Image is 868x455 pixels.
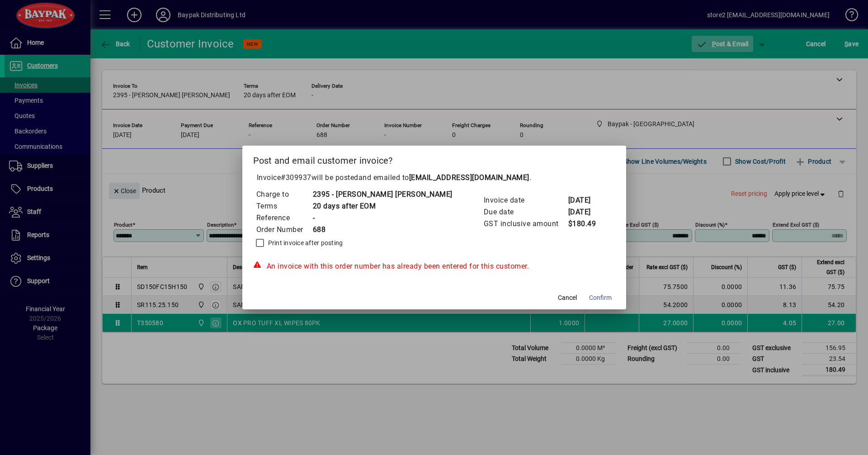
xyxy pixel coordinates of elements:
[242,146,626,172] h2: Post and email customer invoice?
[558,293,577,303] span: Cancel
[312,224,453,236] td: 688
[409,173,529,182] b: [EMAIL_ADDRESS][DOMAIN_NAME]
[256,200,312,212] td: Terms
[359,173,529,182] span: and emailed to
[483,206,568,218] td: Due date
[568,194,604,206] td: [DATE]
[253,261,615,272] div: An invoice with this order number has already been entered for this customer.
[585,289,615,306] button: Confirm
[568,218,604,230] td: $180.49
[312,189,453,200] td: 2395 - [PERSON_NAME] [PERSON_NAME]
[568,206,604,218] td: [DATE]
[253,172,615,183] p: Invoice will be posted .
[281,173,311,182] span: #309937
[553,289,582,306] button: Cancel
[589,293,612,303] span: Confirm
[483,218,568,230] td: GST inclusive amount
[483,194,568,206] td: Invoice date
[256,212,312,224] td: Reference
[312,200,453,212] td: 20 days after EOM
[266,238,343,247] label: Print invoice after posting
[256,189,312,200] td: Charge to
[256,224,312,236] td: Order Number
[312,212,453,224] td: -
